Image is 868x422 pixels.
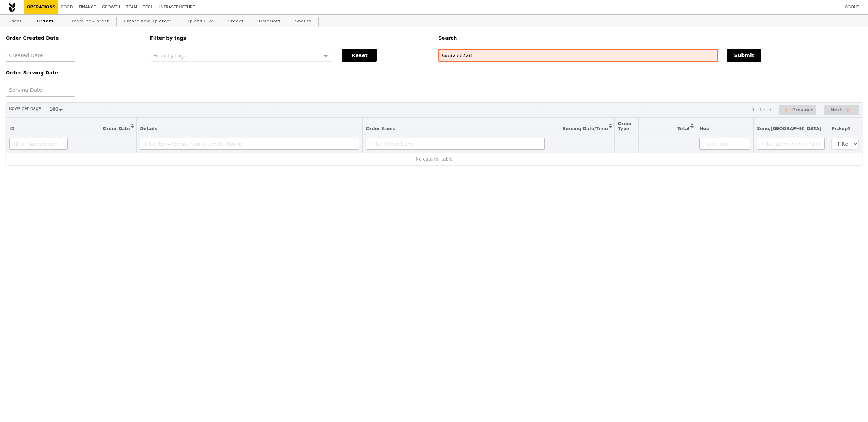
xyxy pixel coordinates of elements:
[9,157,859,162] div: No data for table
[831,126,850,131] span: Pickup?
[6,70,141,76] h5: Order Serving Date
[438,49,718,62] input: Search any field
[153,52,186,59] span: Filter by tags
[34,15,57,28] a: Orders
[824,105,859,115] button: Next
[6,15,25,28] a: Users
[751,107,771,112] div: 0 - 0 of 0
[6,84,75,97] input: Serving Date
[618,121,632,131] span: Order Type
[792,106,814,114] span: Previous
[342,49,377,62] button: Reset
[150,35,430,41] h5: Filter by tags
[184,15,216,28] a: Upload CSV
[6,35,141,41] h5: Order Created Date
[9,3,15,12] img: Grain logo
[757,138,825,150] input: Filter Zone/Pickup Point
[140,138,359,150] input: Filter by Address, Name, Email, Mobile
[779,105,816,115] button: Previous
[66,15,112,28] a: Create new order
[293,15,314,28] a: Shouts
[9,126,14,131] span: ID
[727,49,761,62] button: Submit
[225,15,246,28] a: Stocks
[757,126,822,131] span: Zone/[GEOGRAPHIC_DATA]
[121,15,175,28] a: Create new 3p order
[699,126,709,131] span: Hub
[699,138,750,150] input: Filter Hub
[366,138,545,150] input: Filter Order Items
[140,126,157,131] span: Details
[6,49,75,62] input: Created Date
[830,106,842,114] span: Next
[255,15,283,28] a: Timeslots
[366,126,395,131] span: Order Items
[9,138,68,150] input: ID or Salesperson name
[438,35,862,41] h5: Search
[9,105,43,112] label: Rows per page:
